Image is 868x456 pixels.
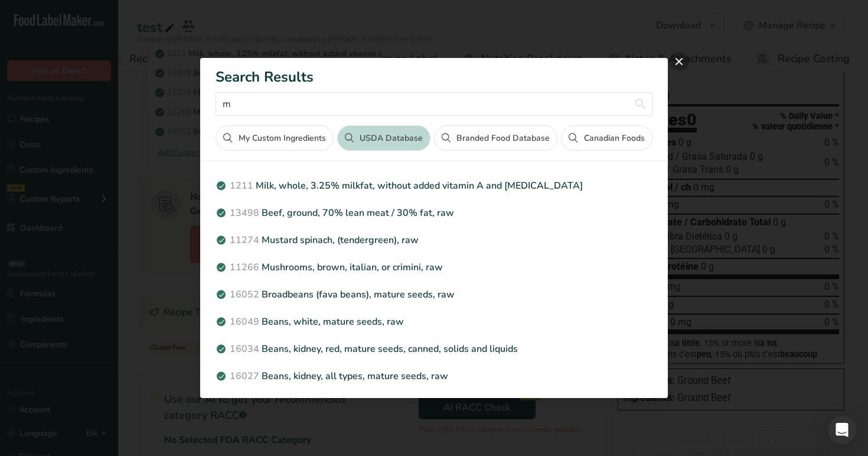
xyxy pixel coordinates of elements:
[216,70,652,84] h1: Search Results
[216,92,652,116] input: Search for ingredient
[230,342,259,355] span: 16034
[230,315,259,328] span: 16049
[216,369,652,383] p: Beans, kidney, all types, mature seeds, raw
[216,260,652,274] p: Mushrooms, brown, italian, or crimini, raw
[230,370,259,383] span: 16027
[230,179,253,192] span: 1211
[230,234,259,247] span: 11274
[216,396,652,410] p: Fish, trout, mixed species, raw
[216,125,333,151] button: My Custom Ingredients
[216,206,652,220] p: Beef, ground, 70% lean meat / 30% fat, raw
[216,233,652,247] p: Mustard spinach, (tendergreen), raw
[230,261,259,274] span: 11266
[230,206,259,219] span: 13498
[230,397,259,410] span: 15114
[216,315,652,329] p: Beans, white, mature seeds, raw
[216,342,652,356] p: Beans, kidney, red, mature seeds, canned, solids and liquids
[828,416,856,444] div: Open Intercom Messenger
[434,125,557,151] button: Branded Food Database
[561,125,652,151] button: Canadian Foods
[216,179,652,193] p: Milk, whole, 3.25% milkfat, without added vitamin A and [MEDICAL_DATA]
[216,287,652,302] p: Broadbeans (fava beans), mature seeds, raw
[337,125,430,151] button: USDA Database
[670,52,688,71] button: close
[230,288,259,301] span: 16052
